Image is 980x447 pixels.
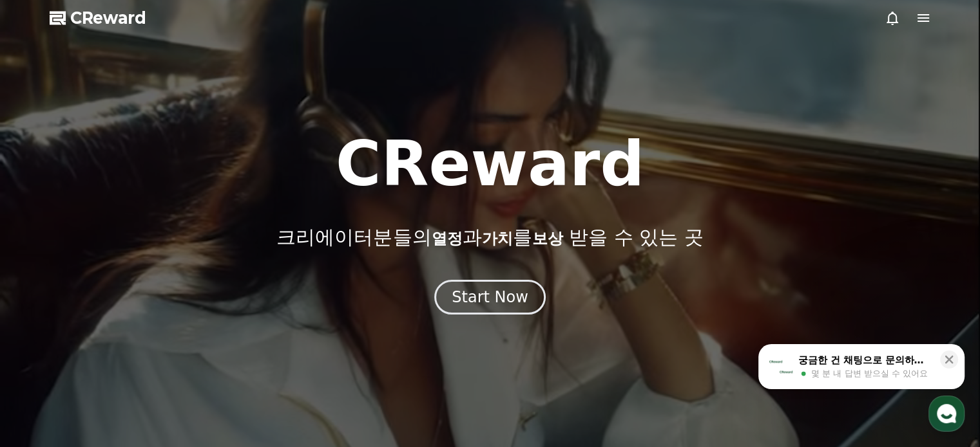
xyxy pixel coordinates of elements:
a: 대화 [85,340,166,372]
a: CReward [50,8,146,28]
p: 크리에이터분들의 과 를 받을 수 있는 곳 [276,226,703,249]
a: Start Now [434,293,546,305]
span: 열정 [431,230,462,248]
h1: CReward [336,133,644,195]
span: CReward [70,8,146,28]
button: Start Now [434,280,546,315]
span: 가치 [481,230,512,248]
span: 홈 [41,360,48,370]
a: 설정 [166,340,247,372]
span: 대화 [118,360,133,370]
span: 보상 [532,230,562,248]
a: 홈 [4,340,85,372]
span: 설정 [199,360,215,370]
div: Start Now [452,287,528,307]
